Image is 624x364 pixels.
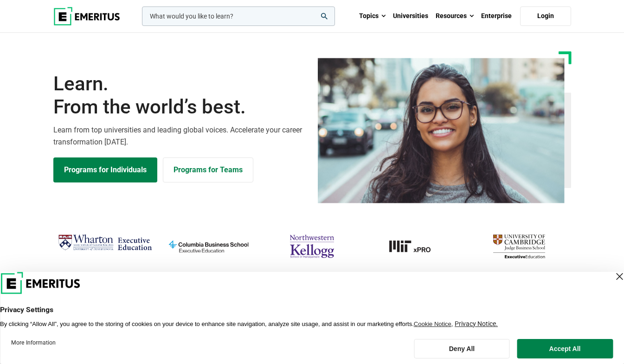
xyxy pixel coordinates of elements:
a: Explore Programs [53,157,157,182]
img: columbia-business-school [161,231,256,262]
a: MIT-xPRO [368,231,463,262]
img: northwestern-kellogg [265,231,359,262]
img: Learn from the world's best [318,58,565,203]
img: cambridge-judge-business-school [472,231,566,262]
p: Learn from top universities and leading global voices. Accelerate your career transformation [DATE]. [53,124,307,148]
img: Wharton Executive Education [58,231,152,254]
span: From the world’s best. [53,95,307,119]
input: woocommerce-product-search-field-0 [142,6,335,26]
img: MIT xPRO [368,231,463,262]
h1: Learn. [53,72,307,119]
a: Login [520,6,571,26]
a: Explore for Business [163,157,253,182]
